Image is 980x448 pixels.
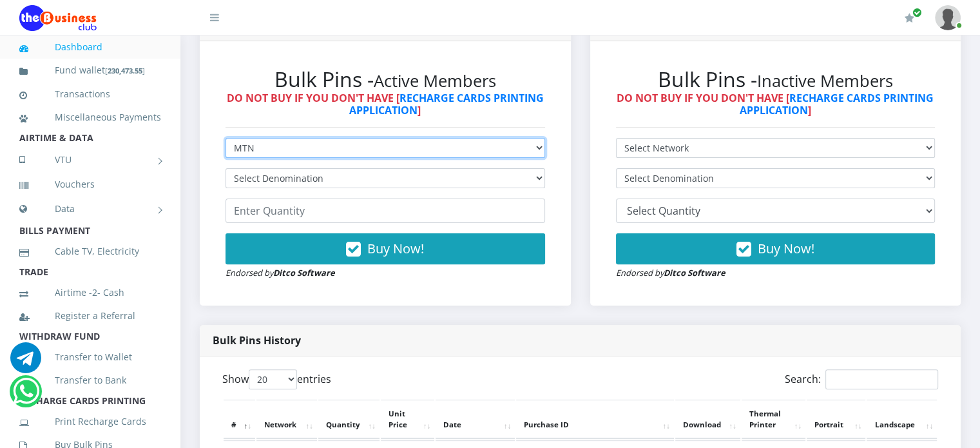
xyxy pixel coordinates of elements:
th: Quantity: activate to sort column ascending [318,400,380,440]
a: RECHARGE CARDS PRINTING APPLICATION [349,91,544,117]
a: Transfer to Wallet [19,342,161,372]
a: RECHARGE CARDS PRINTING APPLICATION [740,91,934,117]
label: Search: [785,369,938,389]
strong: DO NOT BUY IF YOU DON'T HAVE [ ] [617,91,934,117]
a: Transfer to Bank [19,365,161,395]
a: Register a Referral [19,301,161,331]
strong: Ditco Software [664,267,725,278]
strong: Bulk Pins History [213,333,301,347]
a: Cable TV, Electricity [19,237,161,266]
a: Transactions [19,79,161,109]
small: [ ] [105,66,145,75]
label: Show entries [222,369,331,389]
small: Endorsed by [616,267,725,278]
button: Buy Now! [226,233,545,264]
button: Buy Now! [616,233,936,264]
span: Renew/Upgrade Subscription [912,8,922,17]
input: Enter Quantity [226,199,545,223]
img: User [935,5,961,30]
th: #: activate to sort column descending [224,400,255,440]
th: Thermal Printer: activate to sort column ascending [742,400,805,440]
th: Date: activate to sort column ascending [436,400,515,440]
input: Search: [825,369,938,389]
a: Data [19,193,161,225]
a: Airtime -2- Cash [19,278,161,307]
a: VTU [19,144,161,176]
span: Buy Now! [367,240,424,257]
h2: Bulk Pins - [226,67,545,92]
th: Network: activate to sort column ascending [256,400,317,440]
th: Unit Price: activate to sort column ascending [381,400,434,440]
small: Inactive Members [757,70,893,92]
img: Logo [19,5,97,31]
strong: Ditco Software [273,267,335,278]
a: Print Recharge Cards [19,407,161,436]
small: Active Members [374,70,496,92]
a: Chat for support [13,385,39,407]
a: Chat for support [10,352,41,373]
h2: Bulk Pins - [616,67,936,92]
span: Buy Now! [758,240,814,257]
th: Download: activate to sort column ascending [675,400,740,440]
i: Renew/Upgrade Subscription [905,13,914,23]
th: Landscape: activate to sort column ascending [867,400,937,440]
a: Vouchers [19,170,161,199]
small: Endorsed by [226,267,335,278]
select: Showentries [249,369,297,389]
a: Fund wallet[230,473.55] [19,55,161,86]
a: Dashboard [19,32,161,62]
strong: DO NOT BUY IF YOU DON'T HAVE [ ] [227,91,544,117]
th: Purchase ID: activate to sort column ascending [516,400,673,440]
a: Miscellaneous Payments [19,102,161,132]
th: Portrait: activate to sort column ascending [807,400,866,440]
b: 230,473.55 [108,66,142,75]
